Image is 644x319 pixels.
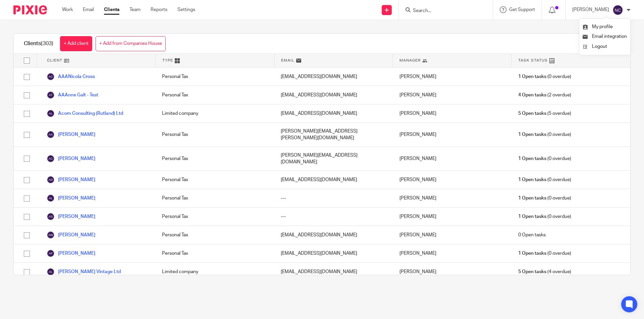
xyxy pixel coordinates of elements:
[509,7,535,12] span: Get Support
[274,244,393,262] div: [EMAIL_ADDRESS][DOMAIN_NAME]
[274,86,393,104] div: [EMAIL_ADDRESS][DOMAIN_NAME]
[518,213,546,220] span: 1 Open tasks
[518,195,546,202] span: 1 Open tasks
[151,6,167,13] a: Reports
[62,6,73,13] a: Work
[24,40,53,47] h1: Clients
[393,226,512,244] div: [PERSON_NAME]
[274,104,393,123] div: [EMAIL_ADDRESS][DOMAIN_NAME]
[96,36,166,51] a: + Add from Companies House
[47,155,55,163] img: svg%3E
[518,155,571,162] span: (0 overdue)
[518,73,546,80] span: 1 Open tasks
[47,249,55,257] img: svg%3E
[47,176,95,184] a: [PERSON_NAME]
[20,54,33,67] input: Select all
[583,24,613,29] a: My profile
[155,147,274,171] div: Personal Tax
[104,6,119,13] a: Clients
[518,232,546,238] span: 0 Open tasks
[612,5,623,15] img: svg%3E
[47,249,95,257] a: [PERSON_NAME]
[47,58,62,63] span: Client
[274,263,393,281] div: [EMAIL_ADDRESS][DOMAIN_NAME]
[274,226,393,244] div: [EMAIL_ADDRESS][DOMAIN_NAME]
[518,73,571,80] span: (0 overdue)
[393,104,512,123] div: [PERSON_NAME]
[393,244,512,262] div: [PERSON_NAME]
[47,91,55,99] img: svg%3E
[518,58,548,63] span: Task Status
[47,155,95,163] a: [PERSON_NAME]
[155,86,274,104] div: Personal Tax
[177,6,195,13] a: Settings
[129,6,141,13] a: Team
[155,244,274,262] div: Personal Tax
[47,109,55,117] img: svg%3E
[47,73,55,81] img: svg%3E
[583,34,627,39] a: Email integration
[41,41,53,46] span: (303)
[47,131,55,139] img: svg%3E
[393,68,512,86] div: [PERSON_NAME]
[393,171,512,189] div: [PERSON_NAME]
[274,208,393,226] div: ---
[518,195,571,202] span: (0 overdue)
[47,73,95,81] a: AAANicola Cross
[393,86,512,104] div: [PERSON_NAME]
[393,147,512,171] div: [PERSON_NAME]
[518,268,546,275] span: 5 Open tasks
[47,213,95,221] a: [PERSON_NAME]
[155,123,274,147] div: Personal Tax
[393,123,512,147] div: [PERSON_NAME]
[518,110,571,117] span: (5 overdue)
[592,44,607,49] span: Logout
[162,58,173,63] span: Type
[60,36,92,51] a: + Add client
[274,68,393,86] div: [EMAIL_ADDRESS][DOMAIN_NAME]
[155,226,274,244] div: Personal Tax
[274,189,393,207] div: ---
[155,104,274,123] div: Limited company
[393,208,512,226] div: [PERSON_NAME]
[47,213,55,221] img: svg%3E
[399,58,421,63] span: Manager
[518,131,571,138] span: (0 overdue)
[281,58,294,63] span: Email
[592,24,613,29] span: My profile
[47,268,121,276] a: [PERSON_NAME] Vintage Ltd
[47,231,55,239] img: svg%3E
[83,6,94,13] a: Email
[518,176,571,183] span: (0 overdue)
[13,5,47,14] img: Pixie
[518,250,546,257] span: 1 Open tasks
[47,176,55,184] img: svg%3E
[274,123,393,147] div: [PERSON_NAME][EMAIL_ADDRESS][PERSON_NAME][DOMAIN_NAME]
[518,176,546,183] span: 1 Open tasks
[47,131,95,139] a: [PERSON_NAME]
[155,263,274,281] div: Limited company
[393,263,512,281] div: [PERSON_NAME]
[155,68,274,86] div: Personal Tax
[155,171,274,189] div: Personal Tax
[47,194,95,202] a: [PERSON_NAME]
[592,34,627,39] span: Email integration
[572,6,609,13] p: [PERSON_NAME]
[47,91,98,99] a: AAAnne Galt - Test
[47,231,95,239] a: [PERSON_NAME]
[518,250,571,257] span: (0 overdue)
[155,189,274,207] div: Personal Tax
[393,189,512,207] div: [PERSON_NAME]
[518,92,546,98] span: 4 Open tasks
[274,147,393,171] div: [PERSON_NAME][EMAIL_ADDRESS][DOMAIN_NAME]
[518,131,546,138] span: 1 Open tasks
[518,213,571,220] span: (0 overdue)
[47,109,123,117] a: Acorn Consulting (Rutland) Ltd
[47,194,55,202] img: svg%3E
[518,268,571,275] span: (4 overdue)
[155,208,274,226] div: Personal Tax
[274,171,393,189] div: [EMAIL_ADDRESS][DOMAIN_NAME]
[583,42,627,52] a: Logout
[518,110,546,117] span: 5 Open tasks
[518,155,546,162] span: 1 Open tasks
